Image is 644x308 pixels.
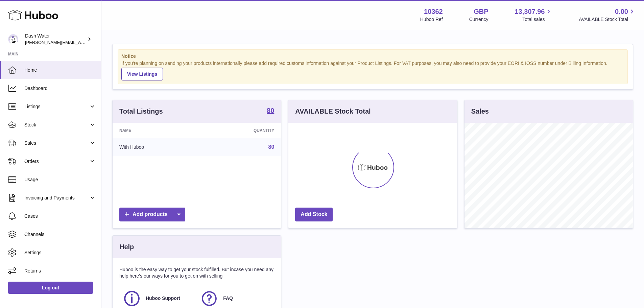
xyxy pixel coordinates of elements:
[113,123,201,138] th: Name
[24,213,96,219] span: Cases
[223,295,233,302] span: FAQ
[113,138,201,156] td: With Huboo
[201,123,281,138] th: Quantity
[24,103,89,110] span: Listings
[469,16,488,23] div: Currency
[24,140,89,146] span: Sales
[121,68,163,80] a: View Listings
[268,144,275,150] a: 80
[522,16,552,23] span: Total sales
[267,107,274,115] a: 80
[25,40,136,45] span: [PERSON_NAME][EMAIL_ADDRESS][DOMAIN_NAME]
[295,107,371,116] h3: AVAILABLE Stock Total
[146,295,180,302] span: Huboo Support
[119,107,163,116] h3: Total Listings
[420,16,443,23] div: Huboo Ref
[24,268,96,274] span: Returns
[471,107,489,116] h3: Sales
[8,34,18,44] img: james@dash-water.com
[119,208,185,221] a: Add products
[24,67,96,73] span: Home
[474,7,488,16] strong: GBP
[8,282,93,294] a: Log out
[119,266,274,279] p: Huboo is the easy way to get your stock fulfilled. But incase you need any help here's our ways f...
[24,158,89,165] span: Orders
[579,7,636,23] a: 0.00 AVAILABLE Stock Total
[615,7,628,16] span: 0.00
[121,60,624,80] div: If you're planning on sending your products internationally please add required customs informati...
[295,208,333,221] a: Add Stock
[24,231,96,238] span: Channels
[24,250,96,256] span: Settings
[267,107,274,114] strong: 80
[200,289,271,308] a: FAQ
[24,122,89,128] span: Stock
[121,53,624,60] strong: Notice
[123,289,193,308] a: Huboo Support
[579,16,636,23] span: AVAILABLE Stock Total
[119,242,134,252] h3: Help
[24,195,89,201] span: Invoicing and Payments
[515,7,552,23] a: 13,307.96 Total sales
[24,176,96,183] span: Usage
[25,33,86,46] div: Dash Water
[424,7,443,16] strong: 10362
[515,7,545,16] span: 13,307.96
[24,85,96,92] span: Dashboard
